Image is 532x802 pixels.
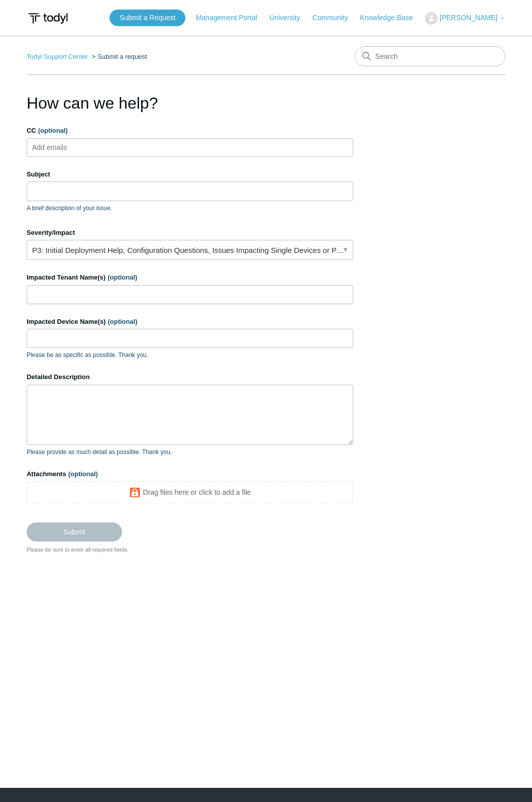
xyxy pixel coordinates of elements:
[27,240,353,260] a: P3: Initial Deployment Help, Configuration Questions, Issues Impacting Single Devices or Past Out...
[360,13,423,23] a: Knowledge Base
[27,273,353,283] label: Impacted Tenant Name(s)
[27,126,353,136] label: CC
[108,274,137,281] span: (optional)
[269,13,310,23] a: University
[27,317,353,327] label: Impacted Device Name(s)
[27,522,122,542] input: Submit
[196,13,267,23] a: Management Portal
[27,9,69,28] img: Todyl Support Center Help Center home page
[90,53,147,60] li: Submit a request
[68,470,98,478] span: (optional)
[28,140,88,155] input: Add emails
[27,169,353,180] label: Subject
[27,350,353,360] p: Please be as specific as possible. Thank you.
[27,53,90,60] li: Todyl Support Center
[425,12,505,25] button: [PERSON_NAME]
[27,204,353,213] p: A brief description of your issue.
[312,13,358,23] a: Community
[27,91,353,115] h1: How can we help?
[110,10,185,26] a: Submit a Request
[27,372,353,382] label: Detailed Description
[440,14,497,22] span: [PERSON_NAME]
[27,228,353,238] label: Severity/Impact
[38,127,68,134] span: (optional)
[27,546,353,554] div: Please be sure to enter all required fields.
[27,53,88,60] a: Todyl Support Center
[108,318,137,325] span: (optional)
[27,469,353,479] label: Attachments
[27,448,353,457] p: Please provide as much detail as possible. Thank you.
[355,46,505,66] input: Search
